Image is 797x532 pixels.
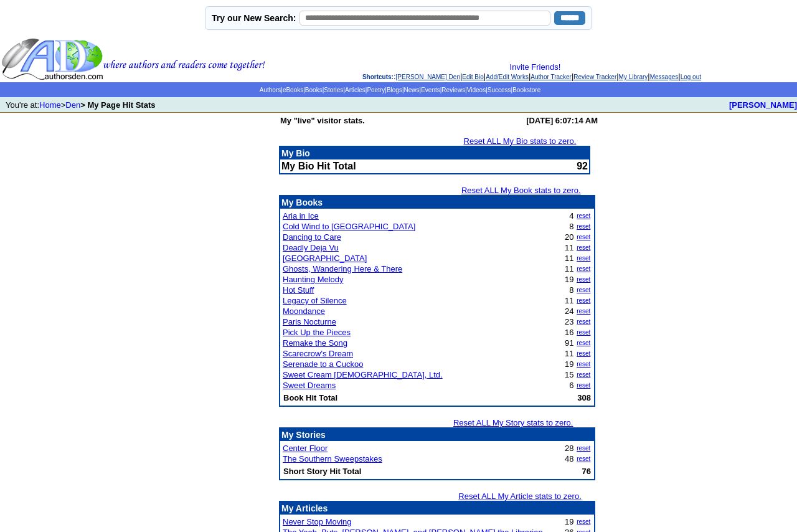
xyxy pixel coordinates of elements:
a: [PERSON_NAME] Den [396,74,460,80]
font: 11 [565,243,573,252]
a: reset [577,361,590,368]
font: 19 [565,275,573,284]
b: Short Story Hit Total [283,467,361,476]
a: Serenade to a Cuckoo [283,359,363,369]
a: reset [577,276,590,283]
a: Scarecrow's Dream [283,349,353,358]
a: Sweet Dreams [283,381,336,390]
a: [GEOGRAPHIC_DATA] [283,254,367,263]
a: Stories [324,87,343,93]
a: reset [577,329,590,336]
a: Review Tracker [573,74,616,80]
b: 308 [577,393,591,402]
a: eBooks [283,87,303,93]
a: reset [577,234,590,240]
img: header_logo2.gif [1,37,265,81]
a: The Southern Sweepstakes [283,454,382,463]
a: [PERSON_NAME] [729,100,797,110]
a: reset [577,212,590,219]
font: 92 [577,161,588,171]
a: Reset ALL My Story stats to zero. [453,418,573,427]
a: reset [577,518,590,525]
b: > My Page Hit Stats [80,100,155,110]
font: You're at: > [6,100,155,110]
label: Try our New Search: [212,13,296,23]
a: reset [577,371,590,378]
p: My Bio [281,148,588,158]
b: [DATE] 6:07:14 AM [526,116,598,125]
a: Pick Up the Pieces [283,328,351,337]
a: reset [577,382,590,389]
a: reset [577,445,590,452]
a: Home [39,100,61,110]
font: 6 [569,381,573,390]
a: Haunting Melody [283,275,344,284]
a: Success [488,87,511,93]
a: reset [577,255,590,262]
span: Shortcuts: [362,74,394,80]
font: 20 [565,232,573,242]
a: Books [305,87,323,93]
a: Ghosts, Wandering Here & There [283,264,402,273]
b: 76 [582,467,591,476]
font: 15 [565,370,573,379]
a: Log out [681,74,701,80]
font: 19 [565,517,573,526]
a: Den [65,100,80,110]
a: Dancing to Care [283,232,341,242]
a: Reset ALL My Bio stats to zero. [464,136,577,146]
a: Add/Edit Works [486,74,529,80]
a: Edit Bio [462,74,483,80]
div: : | | | | | | | [268,62,796,81]
font: 19 [565,359,573,369]
a: Poetry [367,87,385,93]
a: My Library [619,74,648,80]
a: Events [421,87,440,93]
a: Hot Stuff [283,285,314,295]
a: reset [577,350,590,357]
font: 24 [565,306,573,316]
a: reset [577,287,590,293]
a: Messages [650,74,679,80]
font: 11 [565,264,573,273]
font: 8 [569,222,573,231]
a: Legacy of Silence [283,296,347,305]
a: Moondance [283,306,325,316]
a: Reviews [441,87,465,93]
a: Center Floor [283,444,328,453]
a: Author Tracker [531,74,572,80]
a: Aria in Ice [283,211,319,221]
font: 91 [565,338,573,348]
font: 23 [565,317,573,326]
p: My Articles [281,503,593,513]
font: 11 [565,349,573,358]
font: 11 [565,296,573,305]
font: 4 [569,211,573,221]
b: My Bio Hit Total [281,161,356,171]
a: Invite Friends! [510,62,561,72]
a: Reset ALL My Article stats to zero. [458,492,582,501]
a: Deadly Deja Vu [283,243,339,252]
font: 16 [565,328,573,337]
font: 48 [565,454,573,463]
a: Paris Nocturne [283,317,336,326]
a: reset [577,223,590,230]
b: Book Hit Total [283,393,337,402]
p: My Stories [281,430,593,440]
a: reset [577,265,590,272]
a: Sweet Cream [DEMOGRAPHIC_DATA], Ltd. [283,370,443,379]
a: Remake the Song [283,338,347,348]
a: Blogs [387,87,402,93]
a: reset [577,340,590,346]
a: reset [577,297,590,304]
font: 8 [569,285,573,295]
a: reset [577,318,590,325]
a: Bookstore [512,87,540,93]
b: My "live" visitor stats. [280,116,365,125]
a: reset [577,455,590,462]
a: Reset ALL My Book stats to zero. [461,186,581,195]
font: 11 [565,254,573,263]
p: My Books [281,197,593,207]
a: reset [577,308,590,315]
a: News [404,87,420,93]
